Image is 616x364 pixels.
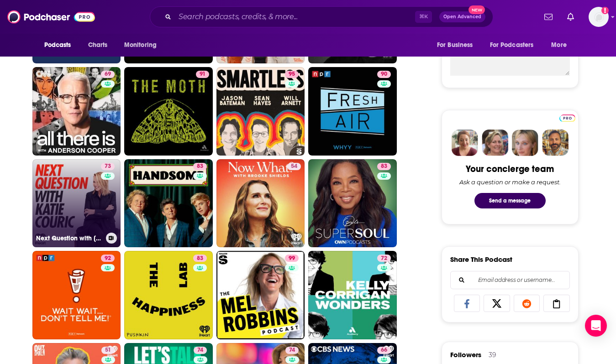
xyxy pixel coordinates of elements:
[193,255,207,262] a: 83
[439,11,485,22] button: Open AdvancedNew
[105,162,111,171] span: 73
[289,254,295,263] span: 99
[216,67,305,156] a: 95
[474,193,546,208] button: Send a message
[450,271,570,289] div: Search followers
[82,36,113,54] a: Charts
[196,71,209,78] a: 91
[197,162,203,171] span: 83
[105,254,111,263] span: 92
[381,162,387,171] span: 83
[216,251,305,339] a: 99
[105,346,111,355] span: 51
[197,254,203,263] span: 83
[287,163,301,170] a: 54
[585,315,607,337] div: Open Intercom Messenger
[7,8,95,26] img: Podchaser - Follow, Share and Rate Podcasts
[437,39,473,52] span: For Business
[101,255,115,262] a: 92
[124,251,213,339] a: 83
[431,36,484,54] button: open menu
[285,255,299,262] a: 99
[200,70,205,79] span: 91
[551,39,567,52] span: More
[291,162,297,171] span: 54
[589,7,609,27] span: Logged in as ASabine
[289,70,295,79] span: 95
[559,113,575,122] a: Pro website
[308,251,397,339] a: 72
[450,255,512,264] h3: Share This Podcast
[589,7,609,27] img: User Profile
[44,39,71,52] span: Podcasts
[216,159,305,248] a: 54
[88,39,108,52] span: Charts
[193,163,207,170] a: 83
[32,251,121,339] a: 92
[512,130,538,156] img: Jules Profile
[459,178,561,186] div: Ask a question or make a request.
[489,351,496,359] div: 39
[32,67,121,156] a: 69
[381,254,387,263] span: 72
[458,271,562,289] input: Email address or username...
[466,163,554,175] div: Your concierge team
[514,295,540,312] a: Share on Reddit
[563,9,578,25] a: Show notifications dropdown
[36,234,102,242] h3: Next Question with [PERSON_NAME]
[32,159,121,248] a: 73Next Question with [PERSON_NAME]
[285,347,299,354] a: 74
[601,7,609,14] svg: Add a profile image
[150,6,493,27] div: Search podcasts, credits, & more...
[124,159,213,248] a: 83
[452,130,478,156] img: Sydney Profile
[542,130,569,156] img: Jon Profile
[541,9,556,25] a: Show notifications dropdown
[450,350,481,359] span: Followers
[415,11,432,23] span: ⌘ K
[194,347,207,354] a: 74
[377,255,391,262] a: 72
[289,346,295,355] span: 74
[377,163,391,170] a: 83
[38,36,83,54] button: open menu
[101,347,115,354] a: 51
[543,295,570,312] a: Copy Link
[118,36,168,54] button: open menu
[124,39,157,52] span: Monitoring
[484,36,547,54] button: open menu
[469,5,485,14] span: New
[484,295,510,312] a: Share on X/Twitter
[175,10,415,24] input: Search podcasts, credits, & more...
[482,130,508,156] img: Barbara Profile
[377,71,391,78] a: 90
[124,67,213,156] a: 91
[308,67,397,156] a: 90
[490,39,534,52] span: For Podcasters
[381,70,387,79] span: 90
[377,347,391,354] a: 66
[308,159,397,248] a: 83
[101,71,115,78] a: 69
[545,36,578,54] button: open menu
[381,346,387,355] span: 66
[454,295,480,312] a: Share on Facebook
[105,70,111,79] span: 69
[101,163,115,170] a: 73
[443,15,481,19] span: Open Advanced
[285,71,299,78] a: 95
[197,346,203,355] span: 74
[589,7,609,27] button: Show profile menu
[559,114,575,122] img: Podchaser Pro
